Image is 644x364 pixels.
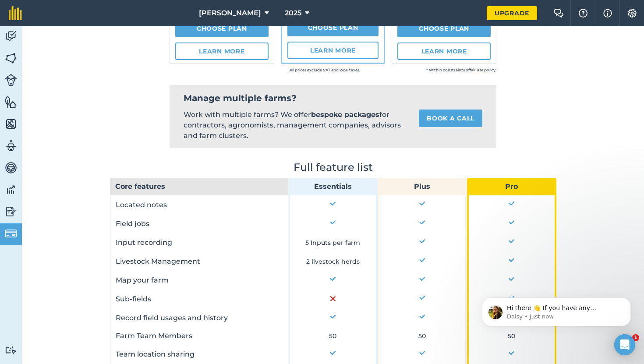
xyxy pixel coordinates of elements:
[328,312,338,321] img: Yes
[632,334,639,341] span: 1
[110,271,289,290] td: Map your farm
[419,110,482,127] a: Book a call
[360,66,496,74] small: * Within constraints of .
[507,237,517,245] img: Yes
[603,8,612,18] img: svg+xml;base64,PHN2ZyB4bWxucz0iaHR0cDovL3d3dy53My5vcmcvMjAwMC9zdmciIHdpZHRoPSIxNyIgaGVpZ2h0PSIxNy...
[110,178,289,195] th: Core features
[287,42,379,59] a: Learn more
[288,233,378,252] td: 5 Inputs per farm
[418,255,427,264] img: Yes
[553,9,564,18] img: Two speech bubbles overlapping with the left bubble in the forefront
[288,252,378,271] td: 2 livestock herds
[5,74,17,86] img: svg+xml;base64,PD94bWwgdmVyc2lvbj0iMS4wIiBlbmNvZGluZz0idXRmLTgiPz4KPCEtLSBHZW5lcmF0b3I6IEFkb2JlIE...
[110,345,289,364] td: Team location sharing
[469,279,644,340] iframe: Intercom notifications message
[110,252,289,271] td: Livestock Management
[110,327,289,345] td: Farm Team Members
[287,19,379,36] a: Choose Plan
[330,296,336,301] img: No
[5,346,17,354] img: svg+xml;base64,PD94bWwgdmVyc2lvbj0iMS4wIiBlbmNvZGluZz0idXRmLTgiPz4KPCEtLSBHZW5lcmF0b3I6IEFkb2JlIE...
[5,95,17,109] img: svg+xml;base64,PHN2ZyB4bWxucz0iaHR0cDovL3d3dy53My5vcmcvMjAwMC9zdmciIHdpZHRoPSI1NiIgaGVpZ2h0PSI2MC...
[397,20,491,37] a: Choose Plan
[110,290,289,308] td: Sub-fields
[328,348,338,357] img: Yes
[328,218,338,226] img: Yes
[288,327,378,345] td: 50
[288,178,378,195] th: Essentials
[578,9,588,18] img: A question mark icon
[5,139,17,152] img: svg+xml;base64,PD94bWwgdmVyc2lvbj0iMS4wIiBlbmNvZGluZz0idXRmLTgiPz4KPCEtLSBHZW5lcmF0b3I6IEFkb2JlIE...
[5,227,17,240] img: svg+xml;base64,PD94bWwgdmVyc2lvbj0iMS4wIiBlbmNvZGluZz0idXRmLTgiPz4KPCEtLSBHZW5lcmF0b3I6IEFkb2JlIE...
[184,92,482,104] h2: Manage multiple farms?
[418,293,427,302] img: Yes
[175,42,269,60] a: Learn more
[110,214,289,233] td: Field jobs
[487,6,537,20] a: Upgrade
[418,348,427,357] img: Yes
[507,274,517,283] img: Yes
[397,42,491,60] a: Learn more
[627,9,637,18] img: A cog icon
[378,327,467,345] td: 50
[5,183,17,196] img: svg+xml;base64,PD94bWwgdmVyc2lvbj0iMS4wIiBlbmNvZGluZz0idXRmLTgiPz4KPCEtLSBHZW5lcmF0b3I6IEFkb2JlIE...
[418,199,427,208] img: Yes
[507,199,517,208] img: Yes
[199,8,261,18] span: [PERSON_NAME]
[418,312,427,321] img: Yes
[110,195,289,214] td: Located notes
[110,233,289,252] td: Input recording
[5,52,17,65] img: svg+xml;base64,PHN2ZyB4bWxucz0iaHR0cDovL3d3dy53My5vcmcvMjAwMC9zdmciIHdpZHRoPSI1NiIgaGVpZ2h0PSI2MC...
[175,20,269,37] a: Choose Plan
[470,67,495,72] a: fair use policy
[5,117,17,131] img: svg+xml;base64,PHN2ZyB4bWxucz0iaHR0cDovL3d3dy53My5vcmcvMjAwMC9zdmciIHdpZHRoPSI1NiIgaGVpZ2h0PSI2MC...
[5,205,17,218] img: svg+xml;base64,PD94bWwgdmVyc2lvbj0iMS4wIiBlbmNvZGluZz0idXRmLTgiPz4KPCEtLSBHZW5lcmF0b3I6IEFkb2JlIE...
[418,237,427,245] img: Yes
[224,66,360,74] small: All prices exclude VAT and local taxes.
[184,110,405,141] p: Work with multiple farms? We offer for contractors, agronomists, management companies, advisors a...
[328,274,338,283] img: Yes
[5,30,17,43] img: svg+xml;base64,PD94bWwgdmVyc2lvbj0iMS4wIiBlbmNvZGluZz0idXRmLTgiPz4KPCEtLSBHZW5lcmF0b3I6IEFkb2JlIE...
[507,348,517,357] img: Yes
[285,8,301,18] span: 2025
[378,178,467,195] th: Plus
[507,218,517,226] img: Yes
[9,6,22,20] img: fieldmargin Logo
[507,255,517,264] img: Yes
[5,161,17,174] img: svg+xml;base64,PD94bWwgdmVyc2lvbj0iMS4wIiBlbmNvZGluZz0idXRmLTgiPz4KPCEtLSBHZW5lcmF0b3I6IEFkb2JlIE...
[418,274,427,283] img: Yes
[418,218,427,226] img: Yes
[110,162,556,173] h2: Full feature list
[467,178,556,195] th: Pro
[614,334,635,355] div: Open Intercom Messenger
[467,327,556,345] td: 50
[328,199,338,208] img: Yes
[110,308,289,327] td: Record field usages and history
[311,110,379,119] strong: bespoke packages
